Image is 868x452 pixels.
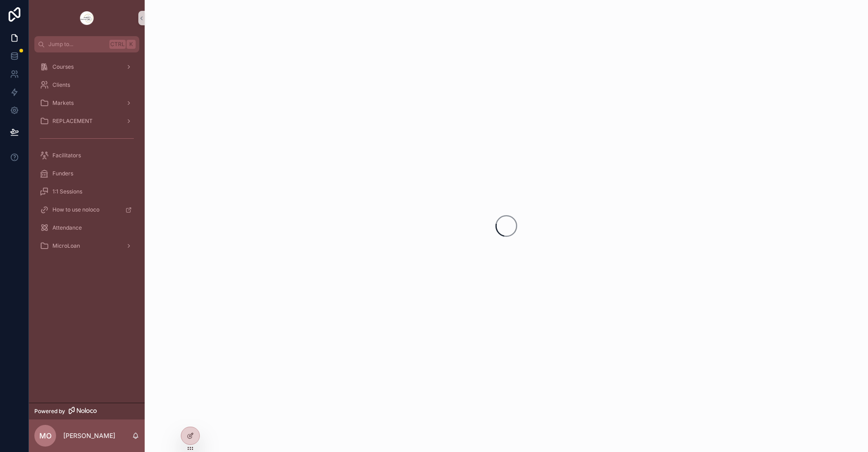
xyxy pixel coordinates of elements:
[29,52,145,266] div: scrollable content
[80,11,94,25] img: App logo
[127,41,135,48] span: K
[48,41,106,48] span: Jump to...
[63,431,115,440] p: [PERSON_NAME]
[52,118,93,125] span: REPLACEMENT
[52,99,74,107] span: Markets
[109,40,126,49] span: Ctrl
[34,184,139,200] a: 1:1 Sessions
[52,224,82,231] span: Attendance
[34,238,139,254] a: MicroLoan
[34,220,139,236] a: Attendance
[39,430,52,441] span: MO
[34,36,139,52] button: Jump to...CtrlK
[34,147,139,164] a: Facilitators
[52,170,73,177] span: Funders
[34,202,139,218] a: How to use noloco
[52,81,70,89] span: Clients
[52,242,80,250] span: MicroLoan
[52,63,74,71] span: Courses
[34,59,139,75] a: Courses
[52,188,82,195] span: 1:1 Sessions
[34,95,139,111] a: Markets
[34,408,65,415] span: Powered by
[34,165,139,182] a: Funders
[34,77,139,93] a: Clients
[52,152,81,159] span: Facilitators
[52,206,99,213] span: How to use noloco
[34,113,139,129] a: REPLACEMENT
[29,403,145,419] a: Powered by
